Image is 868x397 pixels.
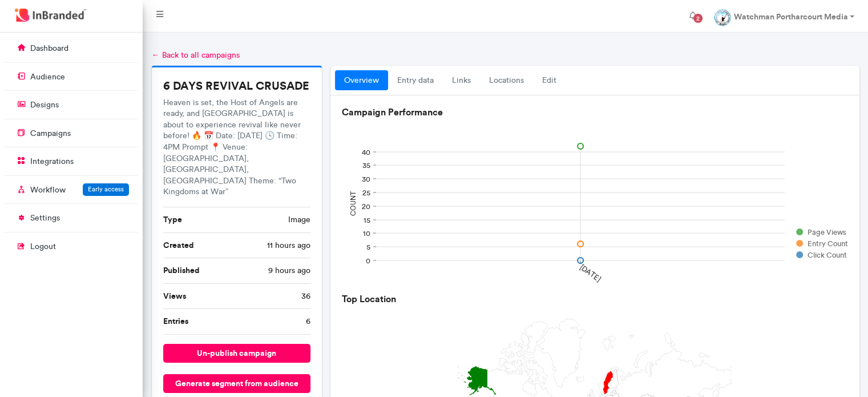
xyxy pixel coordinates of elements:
text: 20 [362,202,370,211]
p: audience [30,71,65,83]
strong: Watchman Portharcourt Media [733,11,847,22]
a: designs [5,94,138,115]
p: integrations [30,156,74,167]
a: campaigns [5,122,138,144]
a: entry data [388,70,443,91]
img: InBranded Logo [12,6,89,25]
text: 15 [364,216,370,224]
b: Entries [163,316,188,326]
button: 2 [680,5,705,27]
p: campaigns [30,128,71,139]
a: WorkflowEarly access [5,179,138,200]
a: ← Back to all campaigns [152,50,240,60]
h6: Top Location [342,294,847,304]
a: overview [335,70,388,91]
p: Heaven is set, the Host of Angels are ready, and [GEOGRAPHIC_DATA] is about to experience revival... [163,97,311,198]
p: Workflow [30,185,66,196]
span: image [288,214,310,226]
span: 11 hours ago [267,240,310,251]
h6: Campaign Performance [342,107,847,118]
a: locations [480,70,533,91]
text: 35 [362,161,370,170]
b: Created [163,240,194,250]
p: settings [30,212,60,224]
p: logout [30,241,56,252]
span: 2 [693,14,703,23]
button: un-publish campaign [163,344,311,363]
a: dashboard [5,37,138,59]
p: dashboard [30,43,68,54]
p: designs [30,99,59,111]
b: Views [163,291,186,301]
a: links [443,70,480,91]
img: profile dp [714,9,731,26]
span: 36 [301,291,310,302]
b: Published [163,265,200,275]
b: Type [163,214,182,224]
span: 6 [306,316,310,327]
text: [DATE] [578,263,603,283]
span: Early access [88,185,124,193]
span: 9 hours ago [268,265,310,276]
a: settings [5,207,138,228]
button: Generate segment from audience [163,374,311,393]
text: 5 [366,243,370,251]
a: Watchman Portharcourt Media [705,5,863,27]
text: 10 [363,229,370,238]
a: Edit [533,70,566,91]
text: 30 [362,175,370,183]
a: audience [5,66,138,87]
text: 40 [362,148,370,157]
a: integrations [5,150,138,172]
h5: 6 DAYS REVIVAL CRUSADE [163,79,311,93]
text: 25 [362,189,370,197]
text: COUNT [349,191,357,216]
text: 0 [366,256,370,265]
